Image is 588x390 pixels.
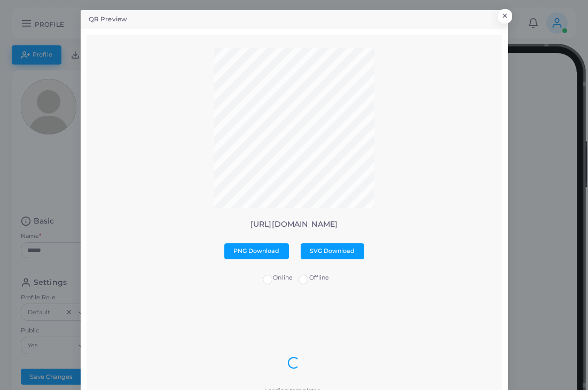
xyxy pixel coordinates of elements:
[95,220,493,229] p: [URL][DOMAIN_NAME]
[224,243,289,259] button: PNG Download
[310,247,355,254] span: SVG Download
[89,15,127,24] h5: QR Preview
[273,274,293,281] span: Online
[309,274,330,281] span: Offline
[233,247,279,254] span: PNG Download
[301,243,364,259] button: SVG Download
[498,9,512,23] button: Close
